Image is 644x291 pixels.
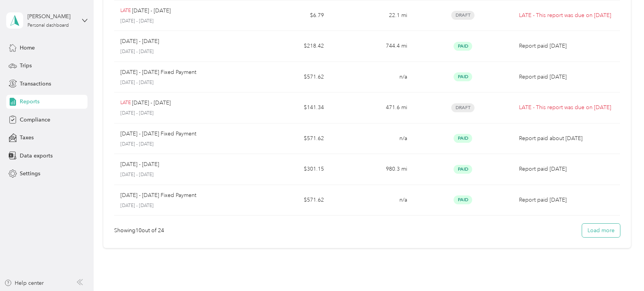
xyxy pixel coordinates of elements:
div: Showing 10 out of 24 [114,226,164,235]
span: Reports [20,98,39,106]
p: [DATE] - [DATE] Fixed Payment [120,191,196,200]
span: Draft [451,103,474,112]
p: [DATE] - [DATE] [120,18,241,25]
span: Trips [20,62,32,70]
td: $301.15 [247,154,330,185]
td: $6.79 [247,0,330,31]
p: [DATE] - [DATE] [120,48,241,55]
span: Home [20,44,35,52]
p: Report paid about [DATE] [519,134,617,143]
p: Report paid [DATE] [519,196,617,204]
p: [DATE] - [DATE] [132,99,171,107]
p: [DATE] - [DATE] [120,202,241,209]
td: n/a [330,123,413,154]
p: LATE [120,99,131,106]
p: [DATE] - [DATE] [120,110,241,117]
td: $218.42 [247,31,330,62]
p: [DATE] - [DATE] [120,141,241,148]
td: 22.1 mi [330,0,413,31]
td: $571.62 [247,123,330,154]
td: n/a [330,185,413,216]
span: Transactions [20,80,51,88]
button: Load more [582,224,620,237]
td: 471.6 mi [330,92,413,123]
p: LATE - This report was due on [DATE] [519,11,617,20]
td: n/a [330,62,413,93]
p: LATE - This report was due on [DATE] [519,103,617,112]
iframe: Everlance-gr Chat Button Frame [601,248,644,291]
span: Paid [454,72,472,81]
p: [DATE] - [DATE] Fixed Payment [120,130,196,138]
p: Report paid [DATE] [519,42,617,50]
p: Report paid [DATE] [519,165,617,173]
span: Draft [451,11,474,20]
td: $141.34 [247,92,330,123]
td: $571.62 [247,62,330,93]
span: Settings [20,169,40,178]
button: Help center [4,279,44,287]
div: [PERSON_NAME] [27,12,76,21]
span: Paid [454,42,472,51]
td: $571.62 [247,185,330,216]
td: 980.3 mi [330,154,413,185]
span: Paid [454,134,472,143]
p: [DATE] - [DATE] [120,171,241,178]
p: [DATE] - [DATE] [120,37,159,46]
p: [DATE] - [DATE] Fixed Payment [120,68,196,77]
p: LATE [120,7,131,14]
span: Taxes [20,134,34,142]
div: Personal dashboard [27,23,69,28]
span: Data exports [20,152,53,160]
span: Paid [454,165,472,174]
td: 744.4 mi [330,31,413,62]
p: [DATE] - [DATE] [120,160,159,169]
p: Report paid [DATE] [519,73,617,81]
span: Paid [454,195,472,204]
span: Compliance [20,116,50,124]
p: [DATE] - [DATE] [132,7,171,15]
p: [DATE] - [DATE] [120,79,241,86]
